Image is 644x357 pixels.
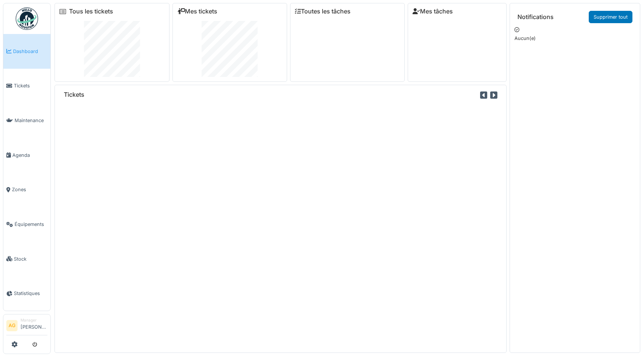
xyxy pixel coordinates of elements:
[6,320,18,331] li: AG
[21,317,47,323] div: Manager
[3,207,50,242] a: Équipements
[177,8,217,15] a: Mes tickets
[21,317,47,333] li: [PERSON_NAME]
[69,8,113,15] a: Tous les tickets
[14,255,47,263] span: Stock
[3,138,50,173] a: Agenda
[517,13,554,21] h6: Notifications
[413,8,453,15] a: Mes tâches
[64,91,84,98] h6: Tickets
[6,317,47,335] a: AG Manager[PERSON_NAME]
[13,48,47,55] span: Dashboard
[3,69,50,103] a: Tickets
[514,35,635,42] p: Aucun(e)
[14,82,47,89] span: Tickets
[14,290,47,297] span: Statistiques
[3,103,50,138] a: Maintenance
[295,8,351,15] a: Toutes les tâches
[16,7,38,30] img: Badge_color-CXgf-gQk.svg
[3,173,50,207] a: Zones
[589,11,632,23] a: Supprimer tout
[3,34,50,69] a: Dashboard
[12,152,47,159] span: Agenda
[3,242,50,276] a: Stock
[3,276,50,311] a: Statistiques
[15,221,47,228] span: Équipements
[15,117,47,124] span: Maintenance
[12,186,47,193] span: Zones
